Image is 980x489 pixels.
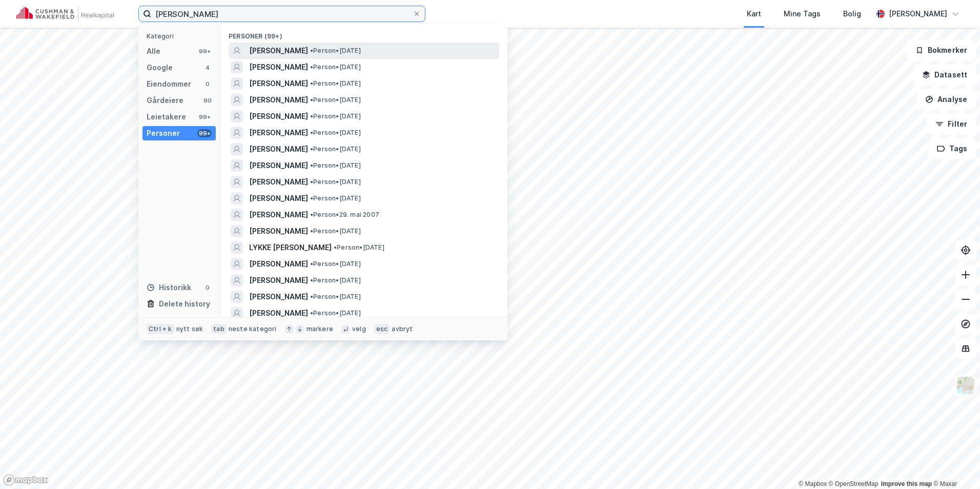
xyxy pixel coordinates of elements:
[310,145,313,153] span: •
[927,114,976,134] button: Filter
[799,480,827,487] a: Mapbox
[203,283,212,292] div: 0
[784,8,821,20] div: Mine Tags
[310,79,313,87] span: •
[310,194,361,202] span: Person • [DATE]
[310,276,313,284] span: •
[929,440,980,489] div: Kontrollprogram for chat
[249,291,308,303] span: [PERSON_NAME]
[310,129,313,136] span: •
[907,40,976,60] button: Bokmerker
[310,211,379,219] span: Person • 29. mai 2007
[310,161,361,170] span: Person • [DATE]
[310,112,313,120] span: •
[310,227,361,235] span: Person • [DATE]
[147,32,216,40] div: Kategori
[249,307,308,319] span: [PERSON_NAME]
[310,178,313,186] span: •
[310,293,361,301] span: Person • [DATE]
[310,63,313,71] span: •
[147,45,160,57] div: Alle
[3,474,48,486] a: Mapbox homepage
[334,243,384,252] span: Person • [DATE]
[310,309,313,317] span: •
[147,111,186,123] div: Leietakere
[310,194,313,202] span: •
[913,65,976,85] button: Datasett
[249,225,308,237] span: [PERSON_NAME]
[310,96,361,104] span: Person • [DATE]
[310,309,361,317] span: Person • [DATE]
[249,192,308,205] span: [PERSON_NAME]
[310,293,313,300] span: •
[310,96,313,104] span: •
[249,241,332,254] span: LYKKE [PERSON_NAME]
[310,145,361,153] span: Person • [DATE]
[392,325,413,333] div: avbryt
[197,129,212,137] div: 99+
[310,112,361,120] span: Person • [DATE]
[147,127,180,139] div: Personer
[928,138,976,159] button: Tags
[334,243,337,251] span: •
[374,324,390,334] div: esc
[310,276,361,284] span: Person • [DATE]
[176,325,203,333] div: nytt søk
[249,45,308,57] span: [PERSON_NAME]
[211,324,227,334] div: tab
[956,376,975,395] img: Z
[197,47,212,55] div: 99+
[352,325,366,333] div: velg
[929,440,980,489] iframe: Chat Widget
[147,78,191,90] div: Eiendommer
[249,61,308,73] span: [PERSON_NAME]
[889,8,947,20] div: [PERSON_NAME]
[147,62,173,74] div: Google
[147,94,183,107] div: Gårdeiere
[310,47,361,55] span: Person • [DATE]
[310,161,313,169] span: •
[249,159,308,172] span: [PERSON_NAME]
[310,47,313,54] span: •
[249,209,308,221] span: [PERSON_NAME]
[249,274,308,287] span: [PERSON_NAME]
[310,178,361,186] span: Person • [DATE]
[16,7,114,21] img: cushman-wakefield-realkapital-logo.202ea83816669bd177139c58696a8fa1.svg
[249,110,308,123] span: [PERSON_NAME]
[310,260,361,268] span: Person • [DATE]
[249,94,308,106] span: [PERSON_NAME]
[307,325,333,333] div: markere
[249,127,308,139] span: [PERSON_NAME]
[310,63,361,71] span: Person • [DATE]
[147,281,191,294] div: Historikk
[310,227,313,235] span: •
[310,79,361,88] span: Person • [DATE]
[249,258,308,270] span: [PERSON_NAME]
[249,77,308,90] span: [PERSON_NAME]
[310,211,313,218] span: •
[220,24,507,43] div: Personer (99+)
[159,298,210,310] div: Delete history
[249,176,308,188] span: [PERSON_NAME]
[229,325,277,333] div: neste kategori
[197,113,212,121] div: 99+
[916,89,976,110] button: Analyse
[843,8,861,20] div: Bolig
[203,64,212,72] div: 4
[310,260,313,268] span: •
[203,80,212,88] div: 0
[203,96,212,105] div: 90
[829,480,879,487] a: OpenStreetMap
[147,324,174,334] div: Ctrl + k
[310,129,361,137] span: Person • [DATE]
[151,6,413,22] input: Søk på adresse, matrikkel, gårdeiere, leietakere eller personer
[249,143,308,155] span: [PERSON_NAME]
[881,480,932,487] a: Improve this map
[747,8,761,20] div: Kart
